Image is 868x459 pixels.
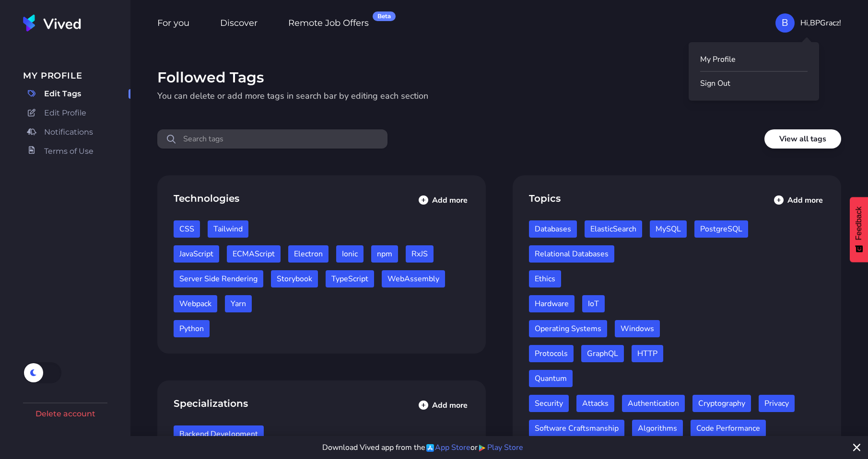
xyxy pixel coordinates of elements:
[694,220,748,238] button: Remove PostgreSQL tag
[174,245,219,263] button: Remove JavaScript tag
[529,245,614,263] button: Remove Relational Databases tag
[288,18,369,30] span: Remote Job Offers
[691,420,766,437] button: Remove Code Performance tag
[288,245,328,263] button: Remove Electron tag
[585,220,642,238] button: Remove ElasticSearch tag
[700,78,808,89] button: Sign Out
[692,395,751,412] button: Remove Cryptography tag
[157,18,189,30] span: For you
[208,220,248,238] button: Remove Tailwind tag
[157,69,841,86] h1: Followed Tags
[181,133,225,145] div: Search tags
[632,345,663,362] button: Remove HTTP tag
[415,395,471,416] button: Add more
[650,220,687,238] button: Remove MySQL tag
[632,420,683,437] button: Remove Algorithms tag
[415,190,471,211] button: Add more
[406,245,434,263] button: Remove RxJS tag
[529,395,569,412] button: Remove Security tag
[174,220,200,238] button: Remove CSS tag
[529,320,607,337] button: Remove Operating Systems tag
[174,397,477,410] h2: Specializations
[23,69,130,82] span: My Profile
[582,295,605,312] button: Remove IoT tag
[529,192,833,205] h2: Topics
[759,395,795,412] button: Remove Privacy tag
[23,125,130,140] a: Notifications
[288,16,369,30] a: Remote Job OffersBeta
[23,86,130,102] a: Edit Tags
[174,425,264,443] button: Remove Backend Development tag
[271,270,318,287] button: Remove Storybook tag
[800,17,841,29] span: Hi, BPGracz !
[529,295,575,312] button: Remove Hardware tag
[622,395,685,412] button: Remove Authentication tag
[157,16,189,30] a: For you
[529,220,577,238] button: Remove Databases tag
[23,144,130,159] a: Terms of Use
[371,245,398,263] button: Remove npm tag
[174,295,217,312] button: Remove Webpack tag
[855,207,863,240] span: Feedback
[44,88,81,100] span: Edit Tags
[23,14,81,32] img: Vived
[764,129,841,149] button: View all tags
[576,395,614,412] button: Remove Attacks tag
[174,192,477,205] h2: Technologies
[581,345,624,362] button: Remove GraphQL tag
[850,197,868,262] button: Feedback - Show survey
[44,146,94,157] span: Terms of Use
[174,320,210,337] button: Remove Python tag
[326,270,374,287] button: Remove TypeScript tag
[529,420,624,437] button: Remove Software Craftsmanship tag
[615,320,660,337] button: Remove Windows tag
[529,345,574,362] button: Remove Protocols tag
[529,370,573,387] button: Remove Quantum tag
[336,245,364,263] button: Remove Ionic tag
[225,295,252,312] button: Remove Yarn tag
[373,11,396,21] div: Beta
[425,442,470,453] a: App Store
[775,13,795,33] div: B
[227,245,281,263] button: Remove ECMAScript tag
[44,126,93,138] span: Notifications
[382,270,445,287] button: Remove WebAssembly tag
[478,442,523,453] a: Play Store
[44,107,86,119] span: Edit Profile
[31,403,100,425] a: Delete account
[770,190,827,211] button: Add more
[220,18,258,30] span: Discover
[174,270,263,287] button: Remove Server Side Rendering tag
[775,13,841,33] button: BHi,BPGracz!
[529,270,561,287] button: Remove Ethics tag
[700,54,808,65] a: My Profile
[157,89,841,103] p: You can delete or add more tags in search bar by editing each section
[220,16,258,30] a: Discover
[23,105,130,121] a: Edit Profile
